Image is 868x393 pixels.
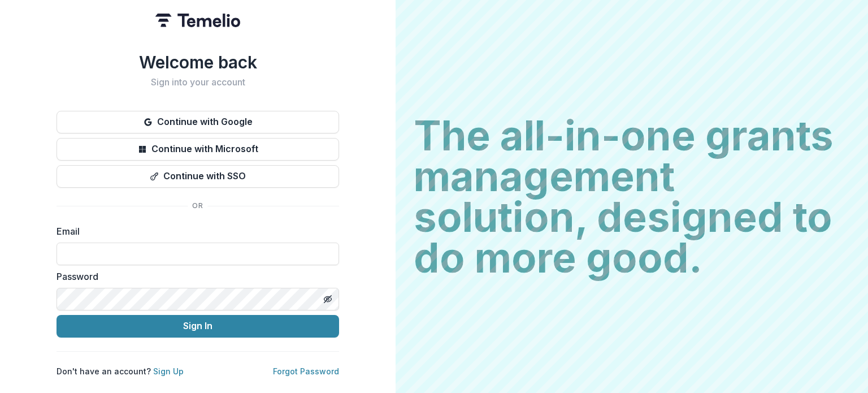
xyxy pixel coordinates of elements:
[57,138,339,161] button: Continue with Microsoft
[57,165,339,188] button: Continue with SSO
[57,270,332,283] label: Password
[57,111,339,133] button: Continue with Google
[273,366,339,376] a: Forgot Password
[319,290,337,308] button: Toggle password visibility
[57,365,184,377] p: Don't have an account?
[57,52,339,72] h1: Welcome back
[57,315,339,338] button: Sign In
[155,14,240,27] img: Temelio
[153,366,184,376] a: Sign Up
[57,224,332,238] label: Email
[57,77,339,88] h2: Sign into your account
